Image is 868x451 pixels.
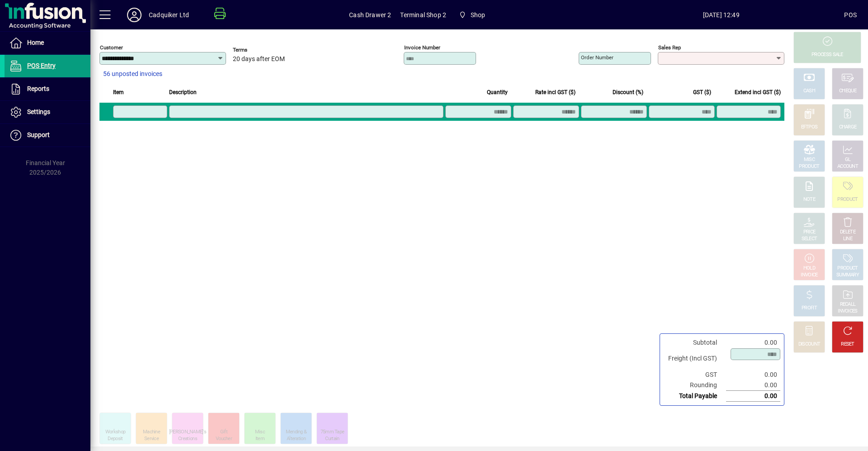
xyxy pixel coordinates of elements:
[349,8,391,22] span: Cash Drawer 2
[843,236,852,242] div: LINE
[726,370,780,380] td: 0.00
[844,8,857,22] div: POS
[811,52,843,58] div: PROCESS SALE
[455,7,489,23] span: Shop
[836,272,859,279] div: SUMMARY
[400,8,446,22] span: Terminal Shop 2
[840,301,856,308] div: RECALL
[664,380,726,391] td: Rounding
[105,429,125,436] div: Workshop
[149,8,189,22] div: Cadquiker Ltd
[321,429,344,436] div: 75mm Tape
[837,163,858,170] div: ACCOUNT
[658,44,681,51] mat-label: Sales rep
[404,44,440,51] mat-label: Invoice number
[837,196,858,203] div: PRODUCT
[837,265,858,272] div: PRODUCT
[535,87,576,97] span: Rate incl GST ($)
[27,39,44,46] span: Home
[598,8,844,22] span: [DATE] 12:49
[27,62,56,69] span: POS Entry
[726,337,780,348] td: 0.00
[803,196,815,203] div: NOTE
[839,124,857,131] div: CHARGE
[726,391,780,402] td: 0.00
[255,429,265,436] div: Misc
[5,78,90,100] a: Reports
[100,44,123,51] mat-label: Customer
[845,157,851,163] div: GL
[801,124,818,131] div: EFTPOS
[178,436,197,442] div: Creations
[108,436,123,442] div: Deposit
[664,348,726,370] td: Freight (Incl GST)
[798,341,820,348] div: DISCOUNT
[144,436,159,442] div: Service
[99,66,166,82] button: 56 unposted invoices
[613,87,643,97] span: Discount (%)
[803,265,815,272] div: HOLD
[735,87,781,97] span: Extend incl GST ($)
[143,429,160,436] div: Machine
[169,87,197,97] span: Description
[27,108,50,115] span: Settings
[103,69,162,79] span: 56 unposted invoices
[120,7,149,23] button: Profile
[799,163,819,170] div: PRODUCT
[233,47,287,53] span: Terms
[325,436,339,442] div: Curtain
[841,341,854,348] div: RESET
[220,429,227,436] div: Gift
[838,308,857,315] div: INVOICES
[802,236,817,242] div: SELECT
[216,436,232,442] div: Voucher
[693,87,711,97] span: GST ($)
[233,56,285,63] span: 20 days after EOM
[801,272,817,279] div: INVOICE
[287,436,306,442] div: Alteration
[5,101,90,123] a: Settings
[726,380,780,391] td: 0.00
[664,337,726,348] td: Subtotal
[286,429,307,436] div: Mending &
[255,436,264,442] div: Item
[664,370,726,380] td: GST
[803,88,815,95] div: CASH
[803,229,816,236] div: PRICE
[839,88,856,95] div: CHEQUE
[5,124,90,147] a: Support
[804,157,815,163] div: MISC
[840,229,855,236] div: DELETE
[169,429,207,436] div: [PERSON_NAME]'s
[471,8,486,22] span: Shop
[581,54,613,61] mat-label: Order number
[5,32,90,54] a: Home
[27,85,49,92] span: Reports
[664,391,726,402] td: Total Payable
[487,87,508,97] span: Quantity
[802,305,817,312] div: PROFIT
[27,131,50,138] span: Support
[113,87,124,97] span: Item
